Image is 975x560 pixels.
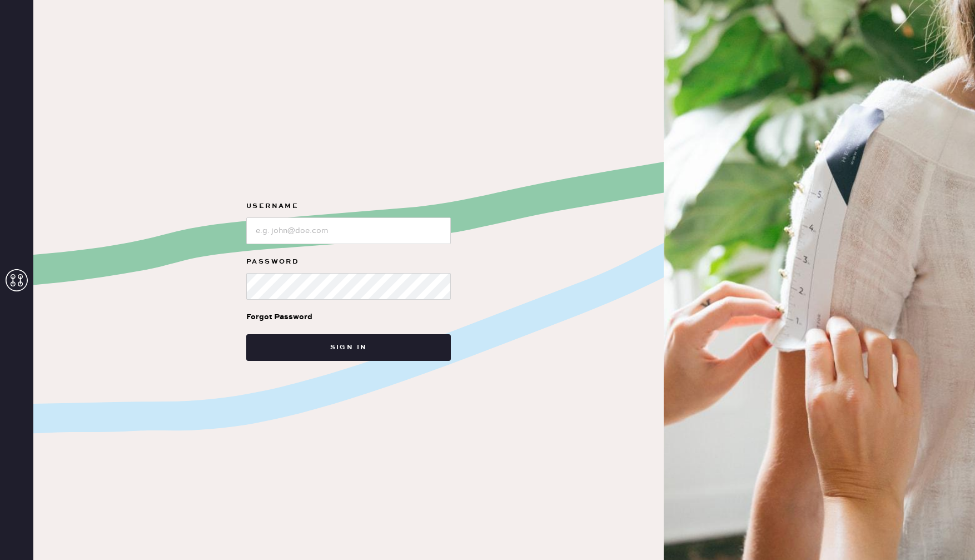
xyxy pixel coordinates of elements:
[246,200,451,213] label: Username
[246,311,312,323] div: Forgot Password
[246,217,451,244] input: e.g. john@doe.com
[246,300,312,334] a: Forgot Password
[246,334,451,361] button: Sign in
[246,255,451,269] label: Password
